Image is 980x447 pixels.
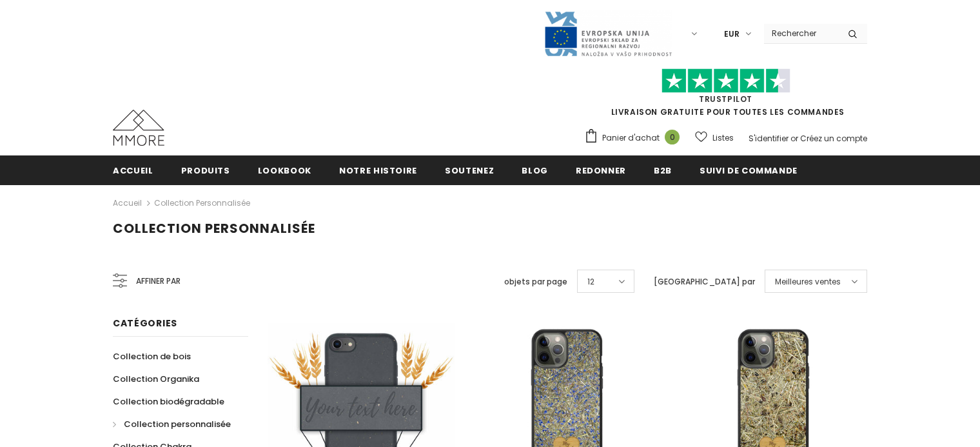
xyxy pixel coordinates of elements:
[445,155,494,184] a: soutenez
[665,130,680,144] span: 0
[584,74,867,117] span: LIVRAISON GRATUITE POUR TOUTES LES COMMANDES
[654,155,672,184] a: B2B
[800,133,867,144] a: Créez un compte
[699,94,752,104] a: TrustPilot
[258,155,311,184] a: Lookbook
[113,368,199,390] a: Collection Organika
[700,155,798,184] a: Suivi de commande
[181,164,230,177] span: Produits
[339,155,417,184] a: Notre histoire
[258,164,311,177] span: Lookbook
[602,132,660,144] span: Panier d'achat
[587,275,594,288] span: 12
[654,164,672,177] span: B2B
[790,133,798,144] span: or
[113,390,224,413] a: Collection biodégradable
[764,24,838,43] input: Search Site
[113,317,177,330] span: Catégories
[113,219,315,237] span: Collection personnalisée
[700,164,798,177] span: Suivi de commande
[181,155,230,184] a: Produits
[445,164,494,177] span: soutenez
[724,28,740,41] span: EUR
[113,373,199,385] span: Collection Organika
[584,128,686,148] a: Panier d'achat 0
[339,164,417,177] span: Notre histoire
[712,132,734,144] span: Listes
[661,68,790,94] img: Faites confiance aux étoiles pilotes
[136,274,181,288] span: Affiner par
[504,275,567,288] label: objets par page
[522,164,548,177] span: Blog
[576,155,626,184] a: Redonner
[544,10,672,57] img: Javni Razpis
[124,418,231,430] span: Collection personnalisée
[113,155,153,184] a: Accueil
[113,110,164,146] img: Cas MMORE
[654,275,755,288] label: [GEOGRAPHIC_DATA] par
[113,350,191,363] span: Collection de bois
[749,133,789,144] a: S'identifier
[695,126,734,149] a: Listes
[113,195,142,211] a: Accueil
[522,155,548,184] a: Blog
[113,413,231,435] a: Collection personnalisée
[775,275,841,288] span: Meilleures ventes
[113,164,153,177] span: Accueil
[113,395,224,408] span: Collection biodégradable
[544,28,672,39] a: Javni Razpis
[576,164,626,177] span: Redonner
[154,197,250,208] a: Collection personnalisée
[113,345,191,368] a: Collection de bois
